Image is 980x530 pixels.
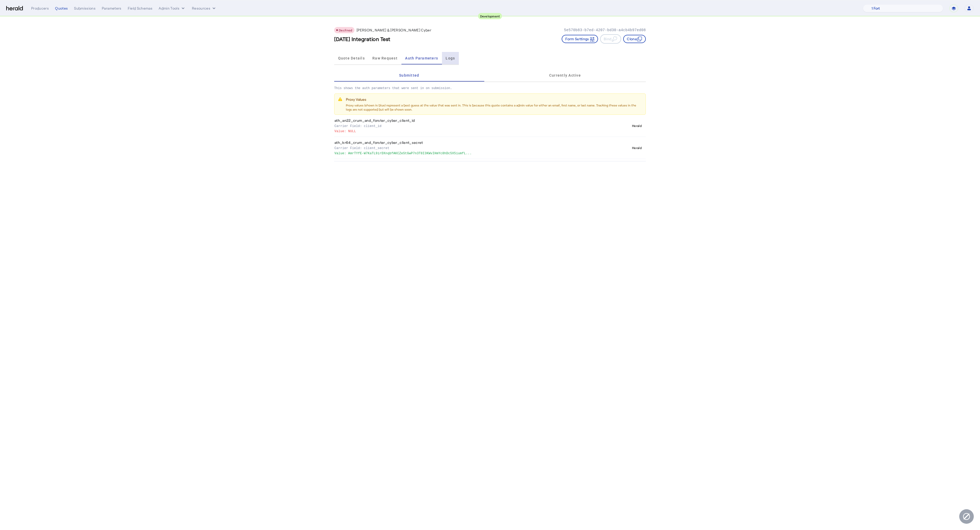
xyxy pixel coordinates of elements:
[630,145,644,151] div: Herald
[405,56,438,60] span: Auth Parameters
[334,137,612,159] th: ath_kr64_crum_and_forster_cyber_client_secret
[334,128,610,133] p: Value: NULL
[346,103,642,111] p: Proxy values (shown in blue) represent a best guess at the value that was sent in. This is becaus...
[159,6,186,11] button: internal dropdown menu
[346,97,642,102] p: Proxy Values
[339,28,352,32] span: Declined
[549,73,581,77] span: Currently Active
[192,6,217,11] button: Resources dropdown menu
[623,35,646,43] button: Clone
[357,28,431,33] p: [PERSON_NAME] & [PERSON_NAME] Cyber
[372,56,398,60] span: Raw Request
[102,6,122,11] div: Parameters
[334,145,610,150] p: Carrier Field: client_secret
[334,115,612,137] th: ath_an22_crum_and_forster_cyber_client_id
[562,35,598,43] button: Form Settings
[55,6,68,11] div: Quotes
[338,56,365,60] span: Quote Details
[630,123,644,129] div: Herald
[446,56,455,60] span: Logs
[334,82,646,90] p: This shows the auth parameters that were sent in on submission.
[74,6,96,11] div: Submissions
[399,73,419,77] span: Submitted
[31,6,49,11] div: Producers
[600,34,621,44] button: Bind
[128,6,153,11] div: Field Schemas
[334,123,610,128] p: Carrier Field: client_id
[564,28,646,33] p: 5e570b83-b7ed-4207-bd30-a4cb4b97ed08
[478,13,502,19] div: Development
[6,6,23,11] img: Herald Logo
[334,35,391,43] h3: [DATE] Integration Test
[334,150,610,156] p: Value: AmrTYfE-W7KaTL9irDXnqbfAKCZeStGwP7n3T8I3KWvIHmYc8hDc5X5iumfL...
